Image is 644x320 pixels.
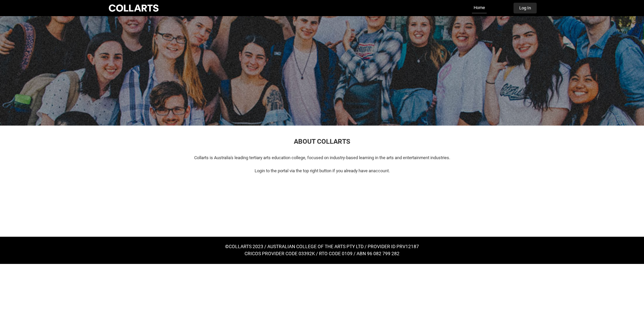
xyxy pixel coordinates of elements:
span: ABOUT COLLARTS [294,137,350,145]
p: Login to the portal via the top right button if you already have an [111,168,533,174]
button: Log In [514,3,537,13]
span: account. [373,168,390,173]
a: Home [472,3,487,13]
p: Collarts is Australia's leading tertiary arts education college, focused on industry-based learni... [111,154,533,161]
